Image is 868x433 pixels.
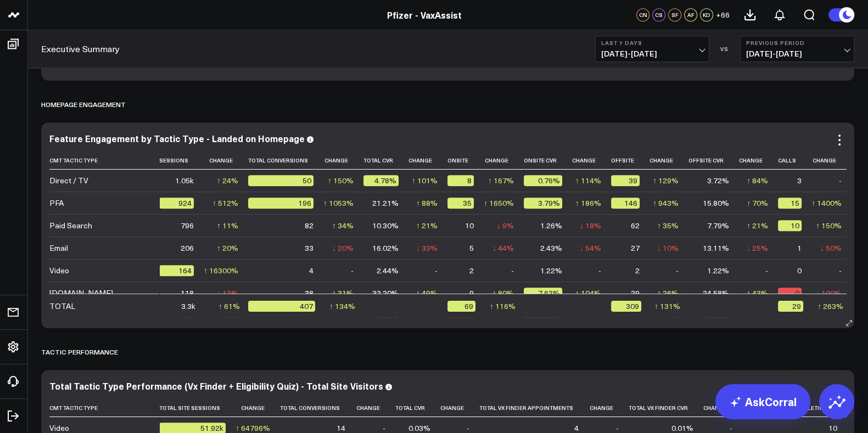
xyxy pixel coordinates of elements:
[217,243,238,254] div: ↑ 20%
[707,175,729,186] div: 3.72%
[248,175,313,186] div: 50
[447,175,474,186] div: 8
[248,151,323,170] th: Total Conversions
[820,243,842,254] div: ↓ 50%
[395,399,440,417] th: Total Cvr
[204,265,238,276] div: ↑ 16300%
[355,399,395,417] th: Change
[41,92,126,117] div: Homepage Engagement
[332,220,354,231] div: ↑ 34%
[700,8,713,21] div: KD
[351,265,354,276] div: -
[49,198,64,209] div: PFA
[248,301,315,312] div: 407
[629,399,703,417] th: Total Vx Finder Cvr
[469,243,474,254] div: 5
[332,288,354,299] div: ↑ 31%
[465,220,474,231] div: 10
[484,151,524,170] th: Change
[524,198,562,209] div: 3.79%
[811,151,852,170] th: Change
[778,151,811,170] th: Calls
[217,288,238,299] div: ↓ 12%
[181,243,194,254] div: 206
[703,243,729,254] div: 13.11%
[416,198,438,209] div: ↑ 88%
[159,198,194,209] div: 924
[377,265,399,276] div: 2.44%
[716,8,730,21] button: +66
[3,406,24,426] a: Log Out
[305,288,313,299] div: 38
[323,198,354,209] div: ↑ 1053%
[372,198,399,209] div: 21.21%
[363,175,399,186] div: 4.78%
[41,339,118,364] div: Tactic Performance
[657,220,679,231] div: ↑ 35%
[492,288,514,299] div: ↑ 80%
[631,220,640,231] div: 62
[479,399,589,417] th: Total Vx Finder Appointments
[219,301,240,312] div: ↑ 61%
[703,198,729,209] div: 15.80%
[747,220,768,231] div: ↑ 21%
[580,220,601,231] div: ↓ 18%
[484,198,514,209] div: ↑ 1650%
[492,243,514,254] div: ↓ 44%
[372,243,399,254] div: 16.02%
[217,220,238,231] div: ↑ 11%
[811,198,842,209] div: ↑ 1400%
[372,220,399,231] div: 10.30%
[469,288,474,299] div: 9
[765,265,768,276] div: -
[363,151,408,170] th: Total Cvr
[435,265,438,276] div: -
[636,8,649,21] div: CN
[372,288,399,299] div: 32.20%
[524,151,572,170] th: Onsite Cvr
[778,220,802,231] div: 10
[540,220,562,231] div: 1.26%
[49,151,159,170] th: Cmt Tactic Type
[248,198,313,209] div: 196
[747,288,768,299] div: ↑ 43%
[580,243,601,254] div: ↓ 54%
[540,243,562,254] div: 2.43%
[575,198,601,209] div: ↑ 186%
[412,175,438,186] div: ↑ 101%
[212,198,238,209] div: ↑ 512%
[524,175,562,186] div: 0.76%
[631,243,640,254] div: 27
[49,301,75,312] div: TOTAL
[778,198,802,209] div: 15
[657,243,679,254] div: ↓ 10%
[440,399,479,417] th: Change
[589,399,629,417] th: Change
[707,265,729,276] div: 1.22%
[280,399,355,417] th: Total Conversions
[716,11,730,19] span: + 66
[778,288,802,299] div: 0
[746,49,848,58] span: [DATE] - [DATE]
[657,288,679,299] div: ↑ 26%
[49,288,113,299] div: [DOMAIN_NAME]
[611,301,641,312] div: 309
[416,288,438,299] div: ↑ 49%
[159,399,236,417] th: Total Site Sessions
[839,265,842,276] div: -
[447,301,475,312] div: 69
[416,220,438,231] div: ↑ 21%
[703,399,742,417] th: Change
[204,151,248,170] th: Change
[159,265,194,276] div: 164
[159,151,204,170] th: Sessions
[236,399,280,417] th: Change
[778,301,803,312] div: 29
[653,175,679,186] div: ↑ 129%
[447,151,484,170] th: Onsite
[49,132,305,144] div: Feature Engagement by Tactic Type - Landed on Homepage
[676,265,679,276] div: -
[611,198,640,209] div: 146
[328,175,354,186] div: ↑ 150%
[488,175,514,186] div: ↑ 167%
